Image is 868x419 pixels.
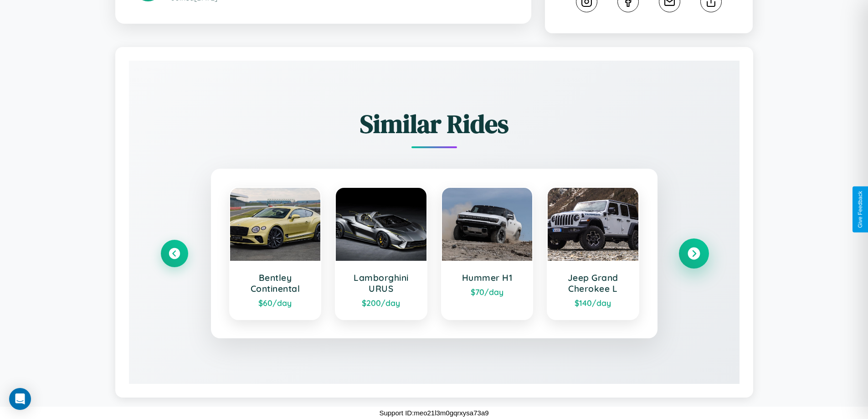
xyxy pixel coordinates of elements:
[379,407,488,419] p: Support ID: meo21l3m0gqrxysa73a9
[9,388,31,410] div: Open Intercom Messenger
[557,272,629,294] h3: Jeep Grand Cherokee L
[451,287,524,297] div: $ 70 /day
[547,187,639,320] a: Jeep Grand Cherokee L$140/day
[345,272,417,294] h3: Lamborghini URUS
[239,272,312,294] h3: Bentley Continental
[229,187,322,320] a: Bentley Continental$60/day
[161,106,708,141] h2: Similar Rides
[335,187,427,320] a: Lamborghini URUS$200/day
[441,187,534,320] a: Hummer H1$70/day
[451,272,524,283] h3: Hummer H1
[557,298,629,308] div: $ 140 /day
[857,191,863,228] div: Give Feedback
[239,298,312,308] div: $ 60 /day
[345,298,417,308] div: $ 200 /day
